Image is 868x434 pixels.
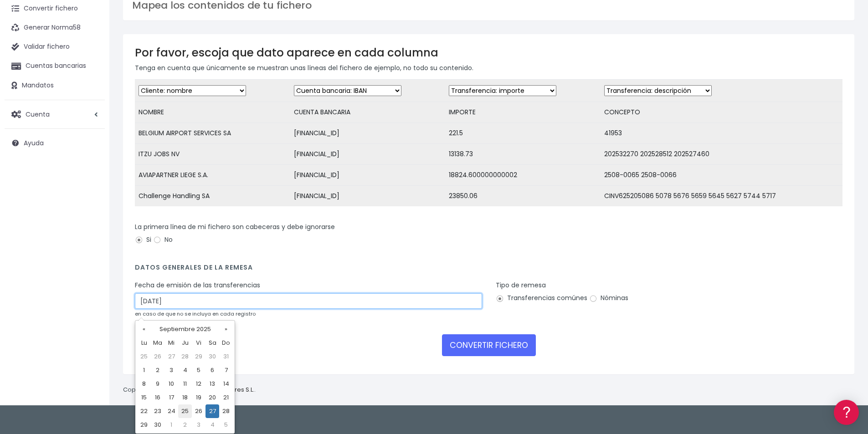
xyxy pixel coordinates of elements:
[9,129,173,143] a: Problemas habituales
[445,123,601,144] td: 221.5
[137,418,151,432] td: 29
[219,404,233,418] td: 28
[192,336,205,350] th: Vi
[5,105,105,124] a: Cuenta
[135,63,842,73] p: Tenga en cuenta que únicamente se muestran unas líneas del fichero de ejemplo, no todo su contenido.
[137,336,151,350] th: Lu
[164,377,178,391] td: 10
[178,336,192,350] th: Ju
[219,391,233,404] td: 21
[151,363,164,377] td: 2
[9,143,173,158] a: Videotutoriales
[137,377,151,391] td: 8
[192,363,205,377] td: 5
[192,350,205,363] td: 29
[496,293,587,303] label: Transferencias comúnes
[9,233,173,247] a: API
[137,391,151,404] td: 15
[164,350,178,363] td: 27
[164,336,178,350] th: Mi
[137,350,151,363] td: 25
[137,363,151,377] td: 1
[135,222,335,232] label: La primera línea de mi fichero son cabeceras y debe ignorarse
[5,133,105,153] a: Ayuda
[219,350,233,363] td: 31
[135,310,256,317] small: en caso de que no se incluya en cada registro
[445,186,601,207] td: 23850.06
[205,377,219,391] td: 13
[151,418,164,432] td: 30
[24,138,44,148] span: Ayuda
[153,235,173,245] label: No
[601,102,842,123] td: CONCEPTO
[601,123,842,144] td: 41953
[442,334,536,356] button: CONVERTIR FICHERO
[601,144,842,165] td: 202532270 202528512 202527460
[445,165,601,186] td: 18824.600000000002
[445,102,601,123] td: IMPORTE
[219,377,233,391] td: 14
[135,235,151,245] label: Si
[290,123,446,144] td: [FINANCIAL_ID]
[137,404,151,418] td: 22
[601,186,842,207] td: CINV625205086 5078 5676 5659 5645 5627 5744 5717
[9,244,173,260] button: Contáctanos
[135,264,842,276] h4: Datos generales de la remesa
[26,109,50,118] span: Cuenta
[135,46,842,59] h3: Por favor, escoja que dato aparece en cada columna
[9,101,173,109] div: Convertir ficheros
[5,18,105,37] a: Generar Norma58
[123,385,256,395] p: Copyright © 2025 .
[589,293,628,303] label: Nóminas
[5,37,105,56] a: Validar fichero
[178,377,192,391] td: 11
[151,322,219,336] th: Septiembre 2025
[290,102,446,123] td: CUENTA BANCARIA
[135,281,260,290] label: Fecha de emisión de las transferencias
[192,391,205,404] td: 19
[9,195,173,209] a: General
[205,336,219,350] th: Sa
[9,115,173,129] a: Formatos
[219,363,233,377] td: 7
[135,123,290,144] td: BELGIUM AIRPORT SERVICES SA
[290,144,446,165] td: [FINANCIAL_ID]
[151,336,164,350] th: Ma
[9,77,173,92] a: Información general
[164,404,178,418] td: 24
[5,76,105,95] a: Mandatos
[5,56,105,76] a: Cuentas bancarias
[205,350,219,363] td: 30
[9,181,173,189] div: Facturación
[192,404,205,418] td: 26
[135,186,290,207] td: Challenge Handling SA
[219,336,233,350] th: Do
[178,350,192,363] td: 28
[164,418,178,432] td: 1
[205,391,219,404] td: 20
[135,144,290,165] td: ITZU JOBS NV
[178,391,192,404] td: 18
[137,322,151,336] th: «
[205,363,219,377] td: 6
[151,404,164,418] td: 23
[496,281,546,290] label: Tipo de remesa
[178,404,192,418] td: 25
[601,165,842,186] td: 2508-0065 2508-0066
[205,418,219,432] td: 4
[219,418,233,432] td: 5
[205,404,219,418] td: 27
[151,377,164,391] td: 9
[192,418,205,432] td: 3
[135,165,290,186] td: AVIAPARTNER LIEGE S.A.
[178,418,192,432] td: 2
[178,363,192,377] td: 4
[151,350,164,363] td: 26
[290,165,446,186] td: [FINANCIAL_ID]
[9,219,173,227] div: Programadores
[290,186,446,207] td: [FINANCIAL_ID]
[164,391,178,404] td: 17
[135,102,290,123] td: NOMBRE
[164,363,178,377] td: 3
[125,262,175,271] a: POWERED BY ENCHANT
